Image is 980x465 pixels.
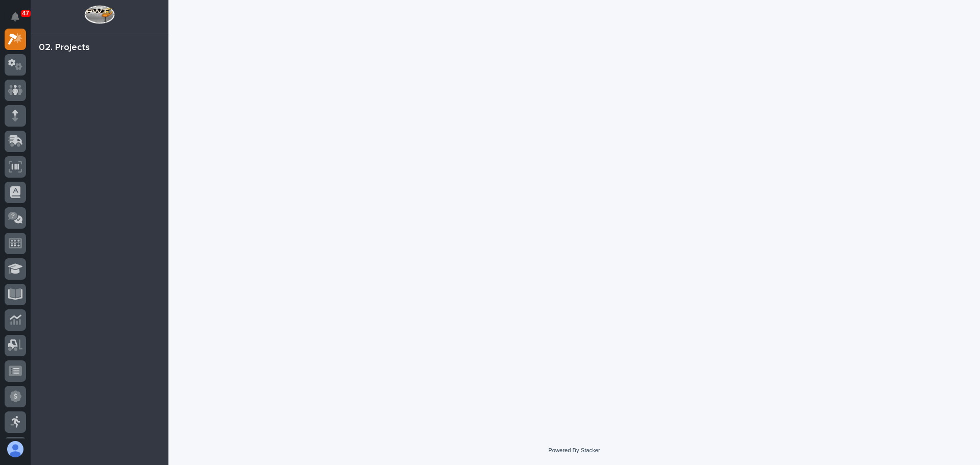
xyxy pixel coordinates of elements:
p: 47 [22,10,29,17]
div: Notifications47 [13,12,26,29]
button: users-avatar [5,438,26,460]
img: Workspace Logo [84,5,114,24]
a: Powered By Stacker [548,447,600,453]
div: 02. Projects [39,42,90,54]
button: Notifications [5,6,26,28]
